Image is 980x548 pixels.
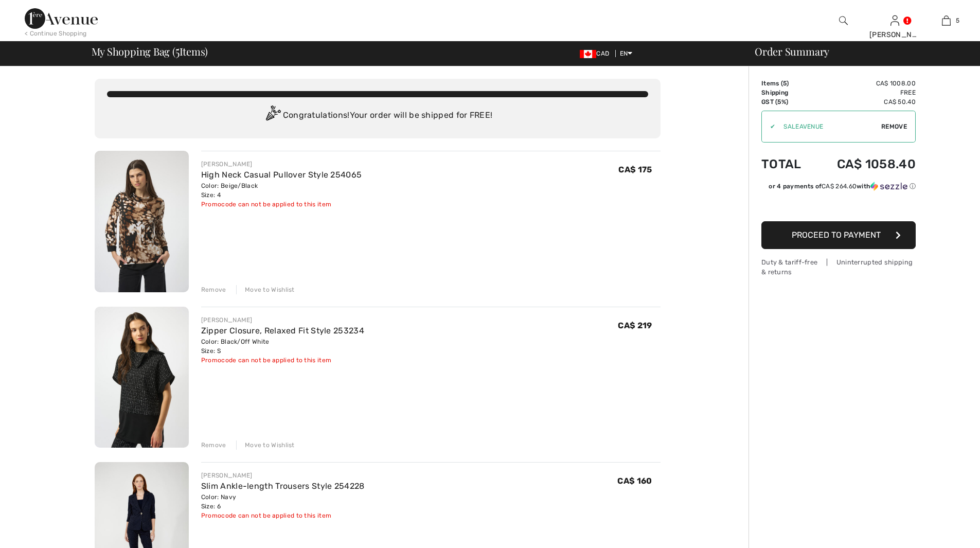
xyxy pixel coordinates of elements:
[201,160,362,169] div: [PERSON_NAME]
[580,50,596,58] img: Canadian Dollar
[175,44,180,57] span: 5
[762,122,775,131] div: ✔
[881,122,907,131] span: Remove
[921,14,971,27] a: 5
[761,97,813,107] td: GST (5%)
[201,337,364,356] div: Color: Black/Off White Size: S
[761,257,916,277] div: Duty & tariff-free | Uninterrupted shipping & returns
[262,105,283,126] img: Congratulation2.svg
[618,165,652,174] span: CA$ 175
[942,14,951,27] img: My Bag
[813,97,916,107] td: CA$ 50.40
[201,356,364,365] div: Promocode can not be applied to this item
[25,29,87,38] div: < Continue Shopping
[869,29,920,40] div: [PERSON_NAME]
[761,147,813,182] td: Total
[201,440,226,450] div: Remove
[620,50,633,57] span: EN
[792,230,881,240] span: Proceed to Payment
[236,285,295,294] div: Move to Wishlist
[761,221,916,249] button: Proceed to Payment
[201,511,365,520] div: Promocode can not be applied to this item
[617,476,652,486] span: CA$ 160
[742,46,974,57] div: Order Summary
[201,471,365,480] div: [PERSON_NAME]
[201,285,226,294] div: Remove
[201,170,362,180] a: High Neck Casual Pullover Style 254065
[761,182,916,195] div: or 4 payments ofCA$ 264.60withSezzle Click to learn more about Sezzle
[107,105,648,126] div: Congratulations! Your order will be shipped for FREE!
[201,481,365,491] a: Slim Ankle-length Trousers Style 254228
[201,200,362,209] div: Promocode can not be applied to this item
[761,195,916,218] iframe: PayPal-paypal
[201,492,365,511] div: Color: Navy Size: 6
[201,315,364,325] div: [PERSON_NAME]
[914,517,970,543] iframe: Opens a widget where you can find more information
[201,326,364,335] a: Zipper Closure, Relaxed Fit Style 253234
[890,15,899,25] a: Sign In
[839,14,848,27] img: search the website
[761,79,813,88] td: Items ( )
[580,50,613,57] span: CAD
[92,46,208,57] span: My Shopping Bag ( Items)
[95,307,189,448] img: Zipper Closure, Relaxed Fit Style 253234
[769,182,916,191] div: or 4 payments of with
[783,80,787,87] span: 5
[813,88,916,97] td: Free
[822,183,857,190] span: CA$ 264.60
[95,151,189,292] img: High Neck Casual Pullover Style 254065
[775,111,881,142] input: Promo code
[761,88,813,97] td: Shipping
[956,16,959,25] span: 5
[25,8,98,29] img: 1ère Avenue
[890,14,899,27] img: My Info
[813,147,916,182] td: CA$ 1058.40
[618,321,652,330] span: CA$ 219
[813,79,916,88] td: CA$ 1008.00
[201,181,362,200] div: Color: Beige/Black Size: 4
[236,440,295,450] div: Move to Wishlist
[870,182,907,191] img: Sezzle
